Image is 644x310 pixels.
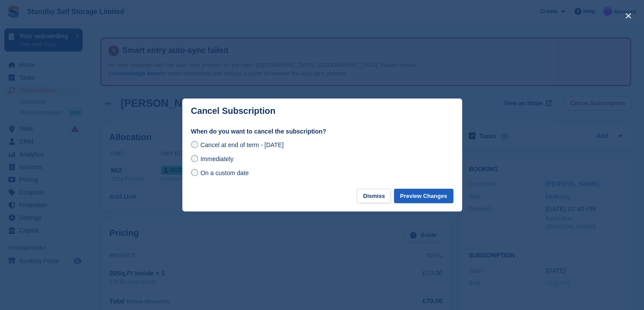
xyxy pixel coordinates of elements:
[200,169,249,176] span: On a custom date
[191,106,275,116] p: Cancel Subscription
[191,141,198,148] input: Cancel at end of term - [DATE]
[191,169,198,176] input: On a custom date
[191,127,453,136] label: When do you want to cancel the subscription?
[200,155,233,162] span: Immediately
[621,9,635,23] button: close
[394,189,453,203] button: Preview Changes
[200,141,283,148] span: Cancel at end of term - [DATE]
[357,189,391,203] button: Dismiss
[191,155,198,162] input: Immediately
